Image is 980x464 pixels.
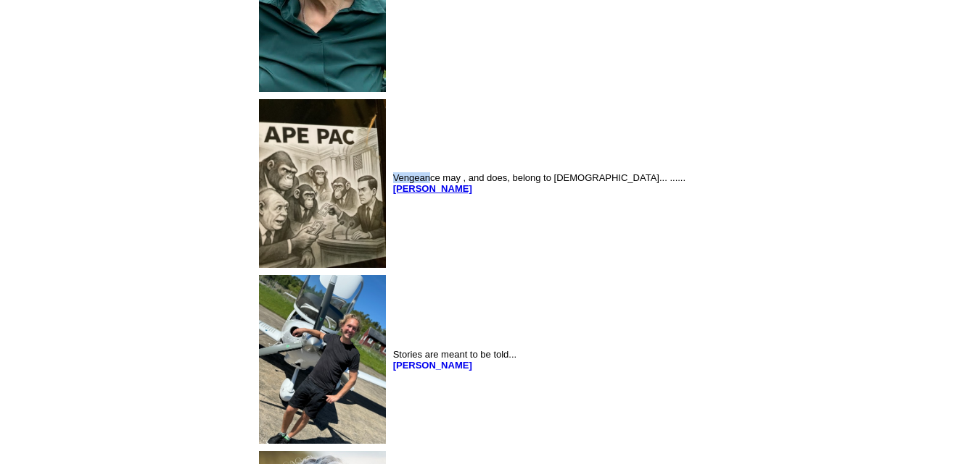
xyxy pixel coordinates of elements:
a: [PERSON_NAME] [393,183,472,194]
img: 192476.jpeg [259,99,386,268]
a: [PERSON_NAME] [393,360,472,371]
font: Vengeance may , and does, belong to [DEMOGRAPHIC_DATA]... ...... [393,172,685,194]
img: 233043.jpg [259,275,386,444]
font: Stories are meant to be told... [393,349,517,371]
